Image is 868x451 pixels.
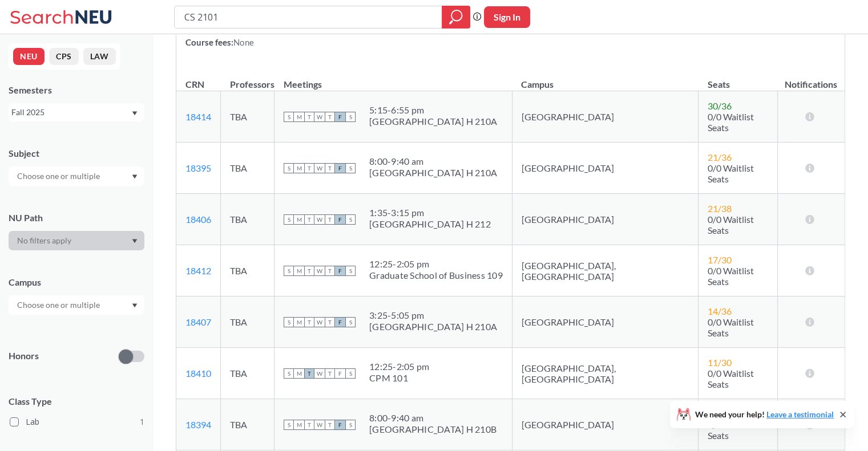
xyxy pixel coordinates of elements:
span: F [335,214,345,225]
a: 18414 [185,111,211,122]
div: Dropdown arrow [9,295,144,315]
svg: Dropdown arrow [132,239,138,243]
td: TBA [221,399,274,450]
div: 1:35 - 3:15 pm [369,207,491,218]
span: W [314,214,325,225]
span: S [284,214,294,225]
a: 18410 [185,368,211,379]
span: F [335,317,345,327]
span: S [345,266,356,276]
span: 0/0 Waitlist Seats [708,162,754,184]
button: Sign In [484,6,530,28]
td: TBA [221,296,274,348]
td: [GEOGRAPHIC_DATA] [512,91,698,143]
span: F [335,266,345,276]
span: 14 / 36 [708,306,732,316]
p: Honors [9,350,39,363]
span: M [294,266,304,276]
td: [GEOGRAPHIC_DATA], [GEOGRAPHIC_DATA] [512,245,698,296]
svg: magnifying glass [449,9,463,25]
span: W [314,317,325,327]
span: F [335,112,345,122]
th: Professors [221,67,274,91]
span: We need your help! [695,411,834,419]
span: 21 / 38 [708,203,732,214]
div: Dropdown arrow [9,231,144,250]
svg: Dropdown arrow [132,303,138,308]
td: [GEOGRAPHIC_DATA] [512,194,698,245]
span: 0/0 Waitlist Seats [708,419,754,441]
span: T [304,420,314,430]
div: CRN [185,78,204,91]
div: Semesters [9,84,144,96]
span: T [325,317,335,327]
span: T [304,214,314,225]
span: S [284,112,294,122]
td: TBA [221,348,274,399]
svg: Dropdown arrow [132,111,138,116]
td: [GEOGRAPHIC_DATA] [512,143,698,194]
div: 5:15 - 6:55 pm [369,104,497,116]
div: Graduate School of Business 109 [369,270,503,281]
span: T [304,112,314,122]
span: T [325,266,335,276]
span: 11 / 30 [708,357,732,368]
a: 18407 [185,316,211,327]
span: 30 / 36 [708,100,732,111]
span: M [294,112,304,122]
div: Dropdown arrow [9,166,144,186]
a: Leave a testimonial [766,409,834,419]
span: 0/0 Waitlist Seats [708,214,754,235]
span: T [325,163,335,173]
a: 18394 [185,419,211,430]
span: S [284,163,294,173]
span: S [345,163,356,173]
svg: Dropdown arrow [132,174,138,179]
a: 18395 [185,162,211,173]
input: Choose one or multiple [11,169,107,183]
div: 3:25 - 5:05 pm [369,310,497,321]
div: [GEOGRAPHIC_DATA] H 212 [369,218,491,230]
div: [GEOGRAPHIC_DATA] H 210A [369,321,497,332]
span: W [314,112,325,122]
div: magnifying glass [442,6,470,29]
button: LAW [83,48,116,65]
span: 0/0 Waitlist Seats [708,368,754,389]
span: F [335,420,345,430]
div: NU Path [9,212,144,224]
div: [GEOGRAPHIC_DATA] H 210A [369,116,497,127]
span: S [345,214,356,225]
td: [GEOGRAPHIC_DATA] [512,399,698,450]
span: T [304,163,314,173]
span: 17 / 30 [708,254,732,265]
span: T [325,112,335,122]
input: Choose one or multiple [11,298,107,312]
span: M [294,214,304,225]
span: S [345,420,356,430]
div: Fall 2025Dropdown arrow [9,103,144,121]
div: 8:00 - 9:40 am [369,412,496,424]
span: S [284,420,294,430]
a: 18412 [185,265,211,276]
span: T [304,317,314,327]
span: M [294,368,304,379]
td: TBA [221,91,274,143]
td: [GEOGRAPHIC_DATA] [512,296,698,348]
th: Meetings [274,67,512,91]
div: [GEOGRAPHIC_DATA] H 210A [369,167,497,178]
button: CPS [49,48,79,65]
span: Class Type [9,395,144,408]
span: S [284,368,294,379]
td: TBA [221,245,274,296]
span: F [335,163,345,173]
td: TBA [221,194,274,245]
td: [GEOGRAPHIC_DATA], [GEOGRAPHIC_DATA] [512,348,698,399]
span: M [294,163,304,173]
span: M [294,317,304,327]
th: Campus [512,67,698,91]
div: 12:25 - 2:05 pm [369,361,429,372]
span: S [345,317,356,327]
div: Fall 2025 [11,106,131,119]
span: M [294,420,304,430]
span: T [304,266,314,276]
